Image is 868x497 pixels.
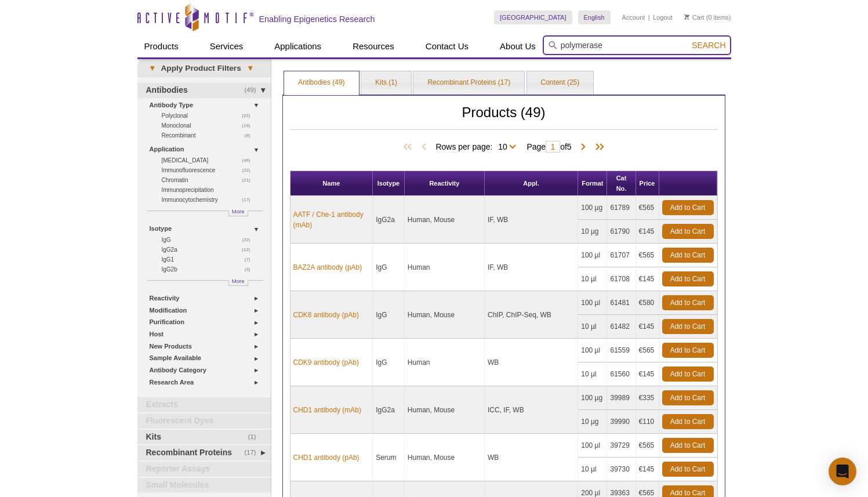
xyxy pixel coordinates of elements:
[636,339,659,362] td: €565
[653,13,673,21] a: Logout
[162,245,257,255] a: (12)IgG2a
[405,244,485,291] td: Human
[248,430,263,445] span: (1)
[684,13,704,21] a: Cart
[405,386,485,434] td: Human, Mouse
[688,40,729,50] button: Search
[150,143,264,155] a: Application
[578,171,607,196] th: Format
[150,223,264,235] a: Isotype
[137,445,271,460] a: (17)Recombinant Proteins
[405,434,485,481] td: Human, Mouse
[493,35,543,57] a: About Us
[418,142,430,153] span: Previous Page
[137,462,271,477] a: Reporter Assays
[662,414,714,429] a: Add to Cart
[607,196,635,220] td: 61789
[636,244,659,267] td: €565
[242,111,256,121] span: (22)
[829,458,856,485] div: Open Intercom Messenger
[242,245,256,255] span: (12)
[373,386,405,434] td: IgG2a
[150,292,264,304] a: Reactivity
[137,397,271,412] a: Extracts
[662,295,714,310] a: Add to Cart
[150,328,264,340] a: Host
[527,71,594,95] a: Content (25)
[137,413,271,429] a: Fluorescent Dyes
[242,155,256,165] span: (46)
[293,357,359,368] a: CDK9 antibody (pAb)
[485,244,578,291] td: IF, WB
[228,280,248,286] a: More
[636,196,659,220] td: €565
[636,410,659,434] td: €110
[578,410,607,434] td: 10 µg
[267,35,328,57] a: Applications
[494,10,572,24] a: [GEOGRAPHIC_DATA]
[284,71,359,95] a: Antibodies (49)
[373,171,405,196] th: Isotype
[245,130,257,140] span: (8)
[293,209,370,230] a: AATF / Che-1 antibody (mAb)
[636,458,659,481] td: €145
[662,200,714,215] a: Add to Cart
[607,315,635,339] td: 61482
[150,352,264,364] a: Sample Available
[242,121,256,130] span: (19)
[150,376,264,389] a: Research Area
[228,211,248,216] a: More
[578,458,607,481] td: 10 µl
[137,35,186,57] a: Products
[636,171,659,196] th: Price
[662,438,714,453] a: Add to Cart
[607,434,635,458] td: 39729
[636,267,659,291] td: €145
[578,362,607,386] td: 10 µl
[293,405,361,415] a: CHD1 antibody (mAb)
[150,364,264,376] a: Antibody Category
[203,35,250,57] a: Services
[242,165,256,175] span: (22)
[662,248,714,263] a: Add to Cart
[578,10,611,24] a: English
[290,171,373,196] th: Name
[485,171,578,196] th: Appl.
[373,244,405,291] td: IgG
[636,315,659,339] td: €145
[662,224,714,239] a: Add to Cart
[232,276,245,286] span: More
[405,196,485,244] td: Human, Mouse
[662,367,714,382] a: Add to Cart
[684,14,689,20] img: Your Cart
[143,63,161,74] span: ▾
[607,244,635,267] td: 61707
[150,99,264,111] a: Antibody Type
[401,142,418,153] span: First Page
[361,71,411,95] a: Kits (1)
[485,291,578,339] td: ChIP, ChIP-Seq, WB
[578,220,607,244] td: 10 µg
[162,130,257,140] a: (8)Recombinant
[636,291,659,315] td: €580
[373,196,405,244] td: IgG2a
[435,140,521,152] span: Rows per page:
[607,458,635,481] td: 39730
[662,271,714,286] a: Add to Cart
[607,171,635,196] th: Cat No.
[578,434,607,458] td: 100 µl
[578,244,607,267] td: 100 µl
[373,339,405,386] td: IgG
[662,319,714,334] a: Add to Cart
[293,262,362,273] a: BAZ2A antibody (pAb)
[607,291,635,315] td: 61481
[137,59,271,78] a: ▾Apply Product Filters▾
[648,10,650,24] li: |
[162,255,257,264] a: (7)IgG1
[259,14,375,24] h2: Enabling Epigenetics Research
[578,339,607,362] td: 100 µl
[373,434,405,481] td: Serum
[242,195,256,205] span: (17)
[578,267,607,291] td: 10 µl
[241,63,259,74] span: ▾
